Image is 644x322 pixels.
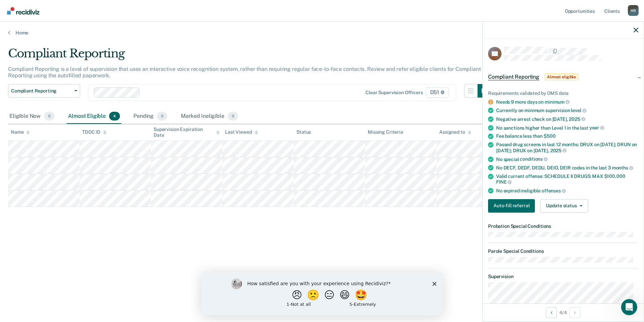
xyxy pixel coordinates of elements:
[483,66,644,88] div: Compliant ReportingAlmost eligible
[496,188,638,194] div: No expired ineligible
[365,90,423,96] div: Clear supervision officers
[439,129,471,135] div: Assigned to
[488,248,638,254] dt: Parole Special Conditions
[540,199,588,213] button: Update status
[496,133,638,139] div: Fee balance less than
[7,7,39,15] img: Recidiviz
[488,223,638,229] dt: Probation Special Conditions
[496,156,638,162] div: No special
[628,5,639,16] button: Profile dropdown button
[11,129,30,135] div: Name
[570,307,580,318] button: Next Opportunity
[520,156,547,162] span: conditions
[621,299,637,315] iframe: Intercom live chat
[488,90,638,96] div: Requirements validated by OMS data
[228,112,238,120] span: 0
[132,109,169,124] div: Pending
[8,30,636,36] a: Home
[11,88,72,94] span: Compliant Reporting
[8,47,491,66] div: Compliant Reporting
[496,99,565,105] a: Needs 9 more days on minimum
[8,66,481,79] p: Compliant Reporting is a level of supervision that uses an interactive voice recognition system, ...
[544,133,555,139] span: $500
[496,179,512,185] span: FINE
[488,199,535,213] button: Auto-fill referral
[488,199,538,213] a: Navigate to form link
[496,125,638,131] div: No sanctions higher than Level 1 in the last
[550,148,567,153] span: 2025
[496,116,638,122] div: Negative arrest check on [DATE],
[154,127,220,138] div: Supervision Expiration Date
[628,5,639,16] div: M B
[8,109,56,124] div: Eligible Now
[109,112,120,120] span: 4
[368,129,403,135] div: Missing Criteria
[612,165,633,170] span: months
[496,165,638,171] div: No DECF, DEDF, DEDU, DEIO, DEIR codes in the last 3
[496,142,638,153] div: Passed drug screens in last 12 months: DRUX on [DATE]; DRUN on [DATE]; DRUX on [DATE],
[546,307,557,318] button: Previous Opportunity
[542,188,566,193] span: offenses
[488,274,638,279] dt: Supervision
[496,107,638,113] div: Currently on minimum supervision
[296,129,311,135] div: Status
[426,87,449,98] span: D51
[201,272,443,315] iframe: Survey by Kim from Recidiviz
[44,112,55,120] span: 0
[225,129,258,135] div: Last Viewed
[180,109,239,124] div: Marked Ineligible
[589,125,604,130] span: year
[545,74,578,80] span: Almost eligible
[488,74,539,80] span: Compliant Reporting
[569,116,585,122] span: 2025
[82,129,106,135] div: TDOC ID
[571,108,586,113] span: level
[157,112,167,120] span: 0
[483,303,644,321] div: 4 / 4
[496,173,638,185] div: Valid current offense: SCHEDULE II DRUGS: MAX $100,000
[67,109,121,124] div: Almost Eligible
